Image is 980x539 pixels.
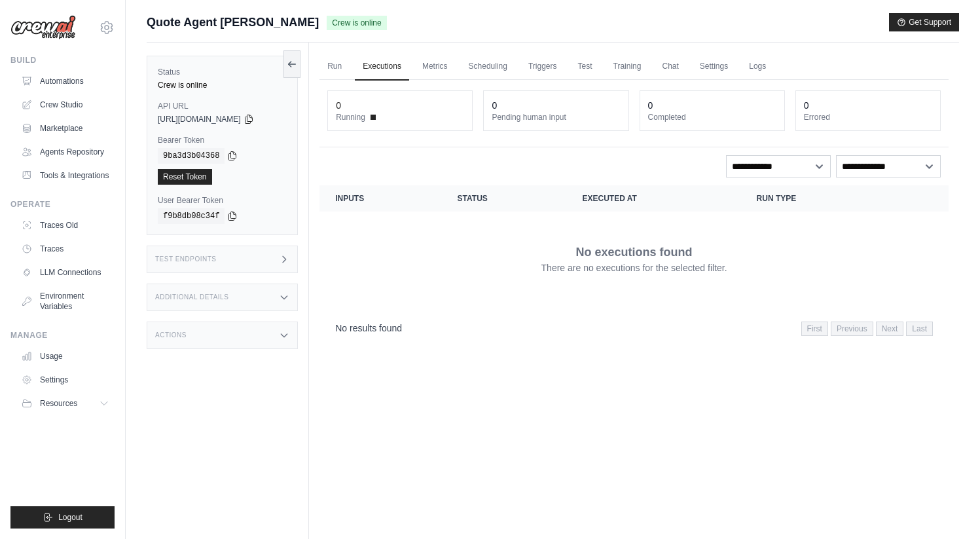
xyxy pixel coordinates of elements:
th: Executed at [566,185,740,212]
a: Executions [355,53,409,81]
div: Crew is online [158,80,287,90]
h3: Actions [155,331,187,339]
div: 0 [804,99,809,112]
img: Logo [10,15,76,40]
button: Get Support [889,13,959,31]
span: Next [876,322,904,336]
a: Settings [692,53,736,81]
a: Tools & Integrations [16,165,115,186]
a: Settings [16,369,115,390]
a: Scheduling [461,53,515,81]
a: Chat [654,53,686,81]
label: API URL [158,101,287,111]
a: Automations [16,71,115,92]
button: Logout [10,506,115,529]
span: Previous [831,322,873,336]
a: Traces [16,238,115,259]
h3: Test Endpoints [155,255,217,263]
button: Resources [16,393,115,414]
div: 0 [336,99,341,112]
dt: Completed [648,112,776,122]
span: Logout [58,512,82,523]
section: Crew executions table [319,185,949,344]
th: Inputs [319,185,441,212]
a: Traces Old [16,215,115,236]
a: Test [570,53,600,81]
span: Resources [40,398,77,409]
div: Manage [10,330,115,341]
h3: Additional Details [155,293,228,301]
span: First [801,322,828,336]
code: 9ba3d3b04368 [158,148,225,164]
a: Triggers [520,53,565,81]
label: User Bearer Token [158,195,287,206]
a: Run [319,53,350,81]
a: Environment Variables [16,286,115,317]
a: Marketplace [16,118,115,139]
a: Crew Studio [16,94,115,115]
code: f9b8db08c34f [158,208,225,224]
label: Status [158,67,287,77]
p: No executions found [576,243,693,261]
span: Last [906,322,933,336]
a: Logs [741,53,774,81]
span: Running [336,112,365,122]
th: Run Type [741,185,885,212]
div: 0 [492,99,497,112]
a: Reset Token [158,169,212,185]
label: Bearer Token [158,135,287,145]
a: Agents Repository [16,141,115,162]
iframe: Chat Widget [915,476,980,539]
div: Operate [10,199,115,210]
a: LLM Connections [16,262,115,283]
div: Build [10,55,115,65]
dt: Errored [804,112,932,122]
div: 0 [648,99,653,112]
p: There are no executions for the selected filter. [541,261,727,274]
a: Metrics [414,53,456,81]
th: Status [442,185,567,212]
span: Crew is online [327,16,386,30]
a: Usage [16,346,115,367]
dt: Pending human input [492,112,620,122]
span: Quote Agent [PERSON_NAME] [147,13,319,31]
p: No results found [335,322,402,335]
nav: Pagination [801,322,933,336]
nav: Pagination [319,311,949,344]
span: [URL][DOMAIN_NAME] [158,114,241,124]
a: Training [606,53,649,81]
